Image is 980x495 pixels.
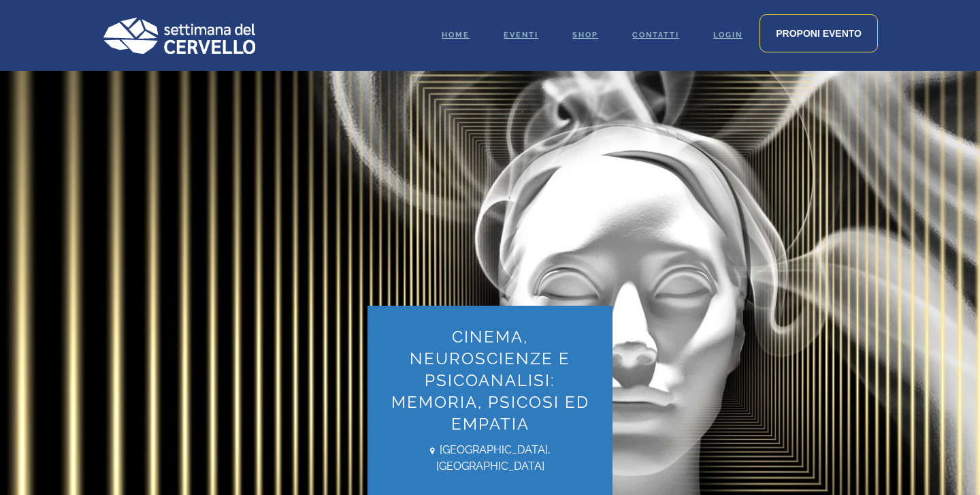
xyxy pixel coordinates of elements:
[713,31,742,39] span: Login
[388,326,592,435] h1: Cinema, neuroscienze e psicoanalisi: memoria, psicosi ed empatia
[102,17,255,54] img: Logo
[759,14,878,52] a: Proponi evento
[572,31,598,39] span: Shop
[442,31,470,39] span: Home
[504,31,538,39] span: Eventi
[632,31,679,39] span: Contatti
[776,28,862,39] span: Proponi evento
[388,442,592,475] span: [GEOGRAPHIC_DATA], [GEOGRAPHIC_DATA]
